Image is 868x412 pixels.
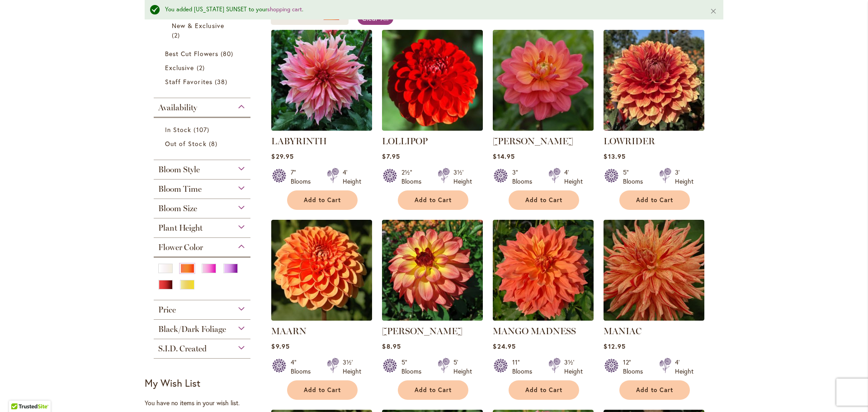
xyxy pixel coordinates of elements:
span: $14.95 [493,152,514,161]
div: 5" Blooms [623,168,648,186]
img: Lowrider [604,30,704,131]
span: 2 [172,30,182,40]
div: 3' Height [675,168,693,186]
div: 3½' Height [453,168,472,186]
a: shopping cart [267,5,302,13]
span: Plant Height [158,223,203,233]
button: Add to Cart [619,190,690,210]
div: 2½" Blooms [401,168,427,186]
span: 38 [215,77,230,86]
a: LORA ASHLEY [493,124,594,133]
span: Exclusive [165,63,194,72]
span: Add to Cart [304,386,341,394]
img: MAI TAI [382,220,483,321]
a: Maniac [604,314,704,322]
div: 4' Height [343,168,361,186]
img: LOLLIPOP [382,30,483,131]
button: Add to Cart [509,190,579,210]
span: Price [158,305,176,315]
a: Lowrider [604,124,704,133]
span: Add to Cart [415,386,452,394]
iframe: Launch Accessibility Center [7,380,32,405]
button: Add to Cart [398,380,468,400]
span: $29.95 [271,152,293,161]
div: 3" Blooms [512,168,538,186]
a: Labyrinth [271,124,372,133]
a: Best Cut Flowers [165,49,241,58]
div: 5" Blooms [401,358,427,376]
span: Add to Cart [304,196,341,204]
button: Add to Cart [287,380,358,400]
span: Add to Cart [525,386,562,394]
div: 4' Height [675,358,693,376]
span: 8 [209,139,220,148]
a: New &amp; Exclusive [172,21,235,40]
button: Add to Cart [398,190,468,210]
span: Staff Favorites [165,77,212,86]
span: 2 [197,63,207,72]
span: Bloom Style [158,165,200,175]
a: Exclusive [165,63,241,72]
span: $12.95 [604,342,625,350]
span: Black/Dark Foliage [158,324,226,334]
img: Maniac [604,220,704,321]
div: 12" Blooms [623,358,648,376]
span: Bloom Time [158,184,202,194]
div: 4" Blooms [291,358,316,376]
div: 5' Height [453,358,472,376]
img: Labyrinth [271,30,372,131]
div: You added [US_STATE] SUNSET to your . [165,5,696,14]
span: Add to Cart [415,196,452,204]
span: Add to Cart [636,386,673,394]
span: Availability [158,103,197,113]
div: 4' Height [564,168,583,186]
span: Best Cut Flowers [165,49,218,58]
img: MAARN [271,220,372,321]
span: $13.95 [604,152,625,161]
img: Mango Madness [493,220,594,321]
a: Out of Stock 8 [165,139,241,148]
span: $24.95 [493,342,515,350]
strong: My Wish List [145,376,200,389]
a: LOLLIPOP [382,124,483,133]
div: 3½' Height [343,358,361,376]
span: Out of Stock [165,139,207,148]
button: Add to Cart [287,190,358,210]
span: Bloom Size [158,204,197,213]
span: $9.95 [271,342,289,350]
a: MAI TAI [382,314,483,322]
a: Mango Madness [493,314,594,322]
button: Add to Cart [509,380,579,400]
a: LABYRINTH [271,136,327,147]
div: 7" Blooms [291,168,316,186]
a: In Stock 107 [165,125,241,134]
span: New & Exclusive [172,21,224,30]
span: $8.95 [382,342,401,350]
span: S.I.D. Created [158,344,207,354]
span: Flower Color [158,242,203,252]
span: In Stock [165,125,191,134]
a: Staff Favorites [165,77,241,86]
span: Add to Cart [636,196,673,204]
div: 3½' Height [564,358,583,376]
div: You have no items in your wish list. [145,398,265,407]
a: [PERSON_NAME] [382,326,462,336]
a: LOWRIDER [604,136,655,147]
span: 80 [221,49,236,58]
a: LOLLIPOP [382,136,428,147]
a: MANGO MADNESS [493,326,576,336]
a: [PERSON_NAME] [493,136,573,147]
span: Add to Cart [525,196,562,204]
a: MANIAC [604,326,642,336]
span: $7.95 [382,152,400,161]
a: MAARN [271,314,372,322]
a: MAARN [271,326,307,336]
img: LORA ASHLEY [493,30,594,131]
span: 107 [193,125,211,134]
button: Add to Cart [619,380,690,400]
div: 11" Blooms [512,358,538,376]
